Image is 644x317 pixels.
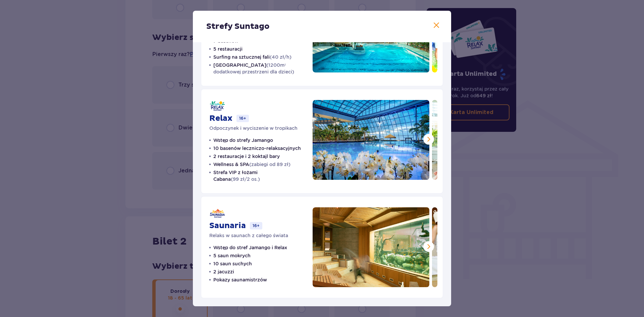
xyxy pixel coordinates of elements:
img: Relax [313,100,429,180]
p: Relaks w saunach z całego świata [209,232,288,239]
p: Wstęp do stref Jamango i Relax [213,244,287,251]
img: Saunaria logo [209,207,225,219]
p: 5 saun mokrych [213,252,251,259]
p: Wellness & SPA [213,161,290,168]
span: (99 zł/2 os.) [231,176,260,182]
p: Relax [209,113,232,123]
p: 2 jacuzzi [213,268,234,275]
p: Saunaria [209,221,246,231]
p: 16+ [236,115,249,122]
p: Wstęp do strefy Jamango [213,137,273,144]
p: 10 saun suchych [213,260,252,267]
p: Strefy Suntago [206,21,270,32]
p: Pokazy saunamistrzów [213,276,267,283]
p: 10 basenów leczniczo-relaksacyjnych [213,145,301,152]
p: Surfing na sztucznej fali [213,54,291,60]
p: 16+ [250,222,262,229]
span: (zabiegi od 89 zł) [249,162,290,167]
p: 5 restauracji [213,46,243,52]
p: 2 restauracje i 2 koktajl bary [213,153,280,160]
img: Relax logo [209,100,225,112]
p: Strefa VIP z łożami Cabana [213,169,305,182]
img: Saunaria [313,207,429,287]
span: (40 zł/h) [270,54,291,60]
p: Odpoczynek i wyciszenie w tropikach [209,125,298,131]
p: [GEOGRAPHIC_DATA] [213,62,305,75]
